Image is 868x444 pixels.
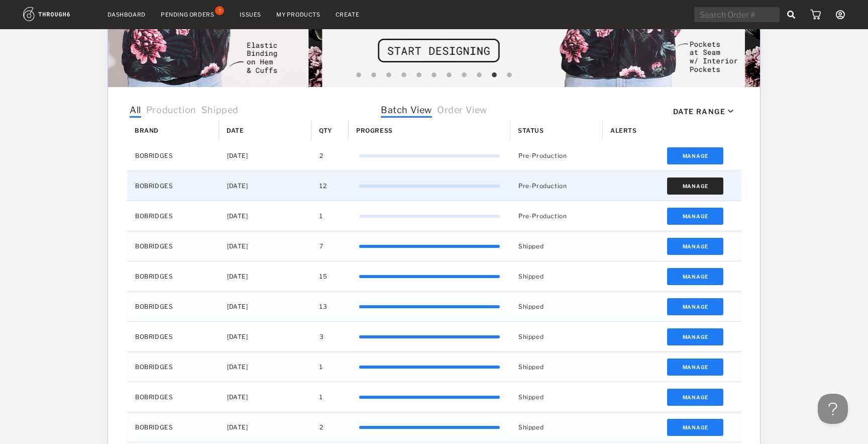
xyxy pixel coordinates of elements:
button: Manage [667,208,724,225]
div: Pre-Production [510,141,603,170]
span: Progress [356,127,393,134]
button: 11 [504,70,514,80]
span: 2 [319,149,323,162]
span: 1 [319,210,323,223]
div: [DATE] [219,201,311,231]
button: Manage [667,359,724,376]
span: 15 [319,270,327,283]
button: 1 [354,70,364,80]
div: BOBRIDGES [127,382,219,412]
span: 1 [319,391,323,404]
span: 7 [319,240,323,253]
div: Shipped [510,322,603,351]
span: 13 [319,300,327,313]
div: BOBRIDGES [127,201,219,231]
span: 2 [319,421,323,434]
button: 6 [429,70,439,80]
button: Manage [667,389,724,406]
div: [DATE] [219,231,311,261]
span: Order View [437,105,487,118]
span: Shipped [201,105,239,118]
button: 5 [414,70,424,80]
button: 7 [444,70,454,80]
div: Press SPACE to select this row. [127,141,741,171]
div: [DATE] [219,412,311,442]
div: BOBRIDGES [127,171,219,201]
button: 3 [384,70,394,80]
div: Press SPACE to select this row. [127,201,741,231]
span: Batch View [381,105,432,118]
span: 1 [319,361,323,374]
button: Manage [667,419,724,436]
button: 4 [399,70,409,80]
div: BOBRIDGES [127,292,219,321]
button: Manage [667,147,724,164]
button: Manage [667,177,724,195]
span: Date [227,127,244,134]
div: [DATE] [219,141,311,170]
button: Manage [667,268,724,285]
div: Shipped [510,352,603,382]
button: Manage [667,238,724,255]
span: All [130,105,141,118]
div: [DATE] [219,261,311,291]
div: [DATE] [219,382,311,412]
div: BOBRIDGES [127,322,219,351]
div: Press SPACE to select this row. [127,261,741,292]
div: [DATE] [219,292,311,321]
div: Press SPACE to select this row. [127,352,741,382]
div: Shipped [510,412,603,442]
div: Pre-Production [510,201,603,231]
div: Date Range [673,107,725,116]
img: icon_cart.dab5cea1.svg [810,10,821,20]
a: Pending Orders7 [161,10,225,19]
div: BOBRIDGES [127,412,219,442]
a: Issues [240,11,261,18]
div: Shipped [510,382,603,412]
button: 10 [489,70,499,80]
a: My Products [276,11,320,18]
div: BOBRIDGES [127,352,219,382]
div: BOBRIDGES [127,141,219,170]
div: 7 [215,6,224,15]
iframe: Toggle Customer Support [818,394,848,424]
div: Pending Orders [161,11,214,18]
button: Manage [667,328,724,345]
span: 12 [319,180,327,193]
span: Alerts [610,127,637,134]
div: [DATE] [219,322,311,351]
img: logo.1c10ca64.svg [23,7,92,21]
button: 8 [459,70,469,80]
div: Shipped [510,261,603,291]
span: 3 [319,330,324,343]
div: Press SPACE to select this row. [127,171,741,201]
div: Shipped [510,231,603,261]
span: Brand [135,127,159,134]
div: [DATE] [219,171,311,201]
div: BOBRIDGES [127,261,219,291]
div: Shipped [510,292,603,321]
div: Press SPACE to select this row. [127,412,741,442]
span: Status [518,127,544,134]
a: Dashboard [107,11,146,18]
div: [DATE] [219,352,311,382]
button: 2 [369,70,379,80]
div: Pre-Production [510,171,603,201]
div: Press SPACE to select this row. [127,322,741,352]
a: Create [336,11,360,18]
div: BOBRIDGES [127,231,219,261]
span: Production [146,105,196,118]
button: Manage [667,298,724,315]
input: Search Order # [694,7,780,22]
div: Press SPACE to select this row. [127,231,741,261]
div: Press SPACE to select this row. [127,382,741,412]
button: 9 [474,70,484,80]
img: icon_caret_down_black.69fb8af9.svg [728,110,733,113]
span: Qty [319,127,333,134]
div: Press SPACE to select this row. [127,292,741,322]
